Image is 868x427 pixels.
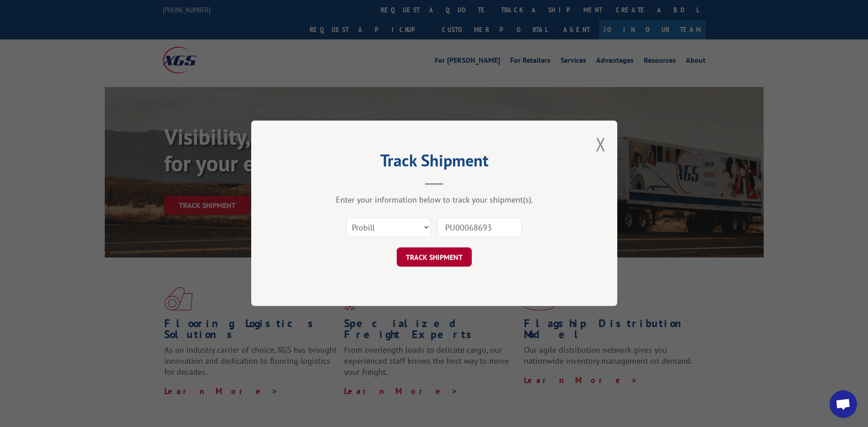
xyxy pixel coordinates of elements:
input: Number(s) [437,218,522,237]
h2: Track Shipment [297,154,571,171]
button: Close modal [596,132,606,156]
div: Enter your information below to track your shipment(s). [297,195,571,205]
button: TRACK SHIPMENT [397,248,472,267]
div: Open chat [830,390,857,418]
